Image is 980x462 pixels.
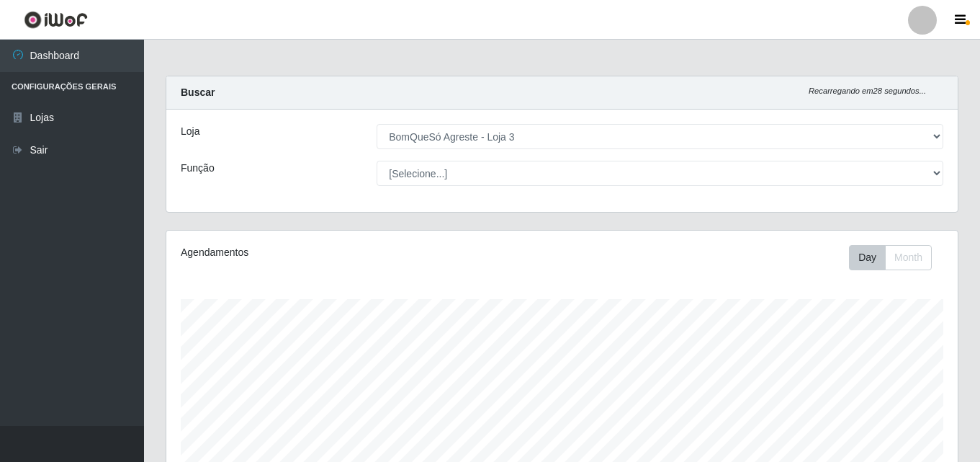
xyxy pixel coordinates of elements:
[181,124,199,139] label: Loja
[885,245,932,270] button: Month
[849,245,886,270] button: Day
[181,86,215,98] strong: Buscar
[181,161,215,176] label: Função
[24,11,88,29] img: CoreUI Logo
[181,245,486,260] div: Agendamentos
[809,86,926,95] i: Recarregando em 28 segundos...
[849,245,932,270] div: First group
[849,245,943,270] div: Toolbar with button groups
